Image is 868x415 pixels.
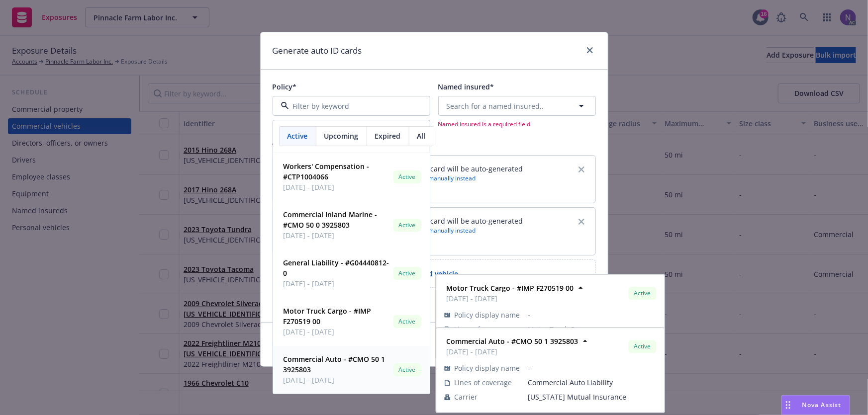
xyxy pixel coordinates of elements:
[273,259,596,288] div: Add vehicle
[284,355,386,375] strong: Commercial Auto - #CMO 50 1 3925803
[446,293,574,304] span: [DATE] - [DATE]
[420,268,459,279] span: Add vehicle
[284,182,389,193] span: [DATE] - [DATE]
[407,174,523,182] span: Upload manually instead
[528,363,656,373] span: -
[375,131,401,142] span: Expired
[632,289,652,298] span: Active
[438,82,494,91] span: Named insured*
[632,342,652,351] span: Active
[407,164,523,174] span: The ID card will be auto-generated
[397,365,417,374] span: Active
[397,172,417,181] span: Active
[781,395,850,415] button: Nova Assist
[438,96,596,116] button: Search for a named insured..
[284,258,389,278] strong: General Liability - #G04440812-0
[417,131,426,142] span: All
[446,346,578,357] span: [DATE] - [DATE]
[397,269,417,278] span: Active
[576,164,587,175] a: remove
[284,210,378,230] strong: Commercial Inland Marine - #CMO 50 0 3925803
[446,283,574,293] strong: Motor Truck Cargo - #IMP F270519 00
[397,221,417,230] span: Active
[397,317,417,326] span: Active
[447,101,544,111] span: Search for a named insured..
[782,396,794,415] div: Drag to move
[273,82,297,91] span: Policy*
[584,44,596,56] a: close
[528,310,656,320] span: -
[284,327,389,337] span: [DATE] - [DATE]
[273,44,362,57] h1: Generate auto ID cards
[407,216,523,226] span: The ID card will be auto-generated
[284,279,389,289] span: [DATE] - [DATE]
[454,377,512,388] span: Lines of coverage
[324,131,359,142] span: Upcoming
[284,375,389,386] span: [DATE] - [DATE]
[446,336,578,346] strong: Commercial Auto - #CMO 50 1 3925803
[407,226,523,235] span: Upload manually instead
[288,131,308,142] span: Active
[802,401,842,409] span: Nova Assist
[284,307,372,327] strong: Motor Truck Cargo - #IMP F270519 00
[284,162,370,182] strong: Workers' Compensation - #CTP1004066
[284,231,389,241] span: [DATE] - [DATE]
[576,216,587,228] a: remove
[454,310,520,320] span: Policy display name
[454,392,478,402] span: Carrier
[454,324,512,334] span: Lines of coverage
[454,363,520,373] span: Policy display name
[438,120,596,128] span: Named insured is a required field
[528,392,656,402] span: [US_STATE] Mutual Insurance
[528,377,656,388] span: Commercial Auto Liability
[528,324,656,334] span: Motor Truck Cargo
[289,101,410,111] input: Filter by keyword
